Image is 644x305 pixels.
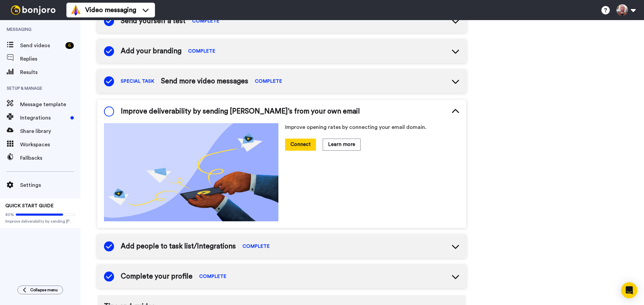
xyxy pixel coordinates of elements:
[70,5,81,15] img: vm-color.svg
[20,68,80,76] span: Results
[121,241,236,251] span: Add people to task list/Integrations
[285,123,460,131] p: Improve opening rates by connecting your email domain.
[285,139,316,150] button: Connect
[20,127,80,135] span: Share library
[121,16,185,26] span: Send yourself a test
[188,48,215,55] span: COMPLETE
[20,181,80,189] span: Settings
[121,272,193,282] span: Complete your profile
[20,42,63,50] span: Send videos
[161,76,248,86] span: Send more video messages
[30,287,58,293] span: Collapse menu
[20,154,80,162] span: Fallbacks
[8,5,58,15] img: bj-logo-header-white.svg
[65,42,74,49] div: 6
[17,286,63,294] button: Collapse menu
[20,141,80,149] span: Workspaces
[121,106,360,117] span: Improve deliverability by sending [PERSON_NAME]’s from your own email
[121,78,154,85] span: SPECIAL TASK
[192,18,219,24] span: COMPLETE
[104,123,278,221] img: dd6c8a9f1ed48e0e95fda52f1ebb0ebe.png
[199,273,226,280] span: COMPLETE
[621,282,637,298] div: Open Intercom Messenger
[121,46,181,56] span: Add your branding
[255,78,282,85] span: COMPLETE
[20,100,80,108] span: Message template
[323,139,361,150] button: Learn more
[20,114,68,122] span: Integrations
[243,243,270,250] span: COMPLETE
[5,204,54,208] span: QUICK START GUIDE
[20,55,80,63] span: Replies
[5,212,14,217] span: 80%
[85,5,136,15] span: Video messaging
[5,219,75,224] span: Improve deliverability by sending [PERSON_NAME]’s from your own email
